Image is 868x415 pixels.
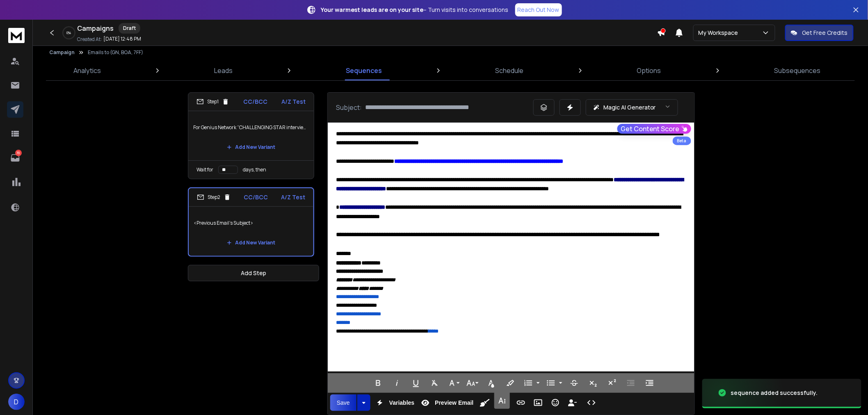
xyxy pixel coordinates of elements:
[632,61,666,80] a: Options
[67,30,71,35] p: 0 %
[321,6,509,14] p: – Turn visits into conversations
[496,66,524,75] p: Schedule
[193,116,309,139] p: For Genius Network “CHALLENGING STAR interview Q’s & new better pricing”
[188,265,319,281] button: Add Step
[49,49,75,56] button: Campaign
[774,66,821,75] p: Subsequences
[244,193,268,201] p: CC/BCC
[637,66,661,75] p: Options
[188,92,314,179] li: Step1CC/BCCA/Z TestFor Genius Network “CHALLENGING STAR interview Q’s & new better pricing”Add Ne...
[557,375,564,391] button: Unordered List
[103,36,141,42] p: [DATE] 12:48 PM
[220,139,282,155] button: Add New Variant
[8,394,25,410] button: D
[194,212,308,235] p: <Previous Email's Subject>
[214,66,233,75] p: Leads
[336,103,362,112] p: Subject:
[7,150,23,166] a: 70
[418,394,475,411] button: Preview Email
[88,49,143,56] p: Emails to (GN, BOA, 7FF)
[699,29,742,37] p: My Workspace
[518,6,560,14] p: Reach Out Now
[8,28,25,43] img: logo
[584,394,599,411] button: Code View
[785,25,854,41] button: Get Free Credits
[77,23,114,33] h1: Campaigns
[617,124,691,134] button: Get Content Score
[220,235,282,251] button: Add New Variant
[586,99,678,116] button: Magic AI Generator
[346,66,382,75] p: Sequences
[603,103,656,112] p: Magic AI Generator
[623,375,639,391] button: Decrease Indent (Ctrl+[)
[330,394,356,411] button: Save
[281,193,305,201] p: A/Z Test
[15,150,22,156] p: 70
[243,98,267,106] p: CC/BCC
[543,375,559,391] button: Unordered List
[515,3,562,16] a: Reach Out Now
[73,66,101,75] p: Analytics
[209,61,238,80] a: Leads
[321,6,424,14] strong: Your warmest leads are on your site
[197,194,231,201] div: Step 2
[770,61,826,80] a: Subsequences
[731,389,818,397] div: sequence added successfully.
[491,61,529,80] a: Schedule
[566,375,582,391] button: Strikethrough (Ctrl+S)
[372,394,416,411] button: Variables
[77,36,102,43] p: Created At:
[433,399,475,406] span: Preview Email
[802,29,848,37] p: Get Free Credits
[119,23,140,34] div: Draft
[673,137,691,145] div: Beta
[243,166,266,173] p: days, then
[341,61,387,80] a: Sequences
[388,399,416,406] span: Variables
[281,98,306,106] p: A/Z Test
[196,166,213,173] p: Wait for
[196,98,229,105] div: Step 1
[188,187,314,257] li: Step2CC/BCCA/Z Test<Previous Email's Subject>Add New Variant
[69,61,106,80] a: Analytics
